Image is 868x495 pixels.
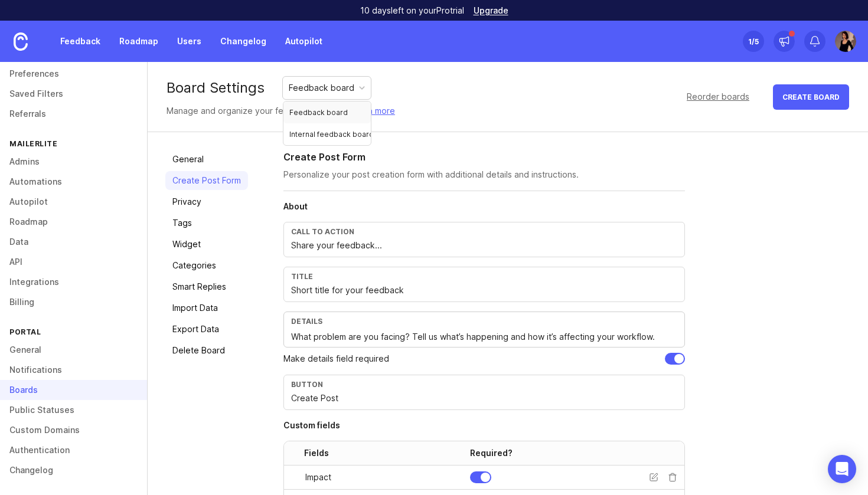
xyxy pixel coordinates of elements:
[474,6,508,15] a: Upgrade
[283,419,685,431] h4: Custom fields
[283,101,371,123] div: Feedback board
[835,31,856,52] img: Madina Umirbek
[291,227,677,236] div: Call to action
[291,447,329,459] h2: Fields
[289,81,354,94] div: Feedback board
[687,90,749,103] div: Reorder boards
[53,31,107,52] a: Feedback
[167,81,265,95] div: Board Settings
[165,341,248,360] a: Delete Board
[165,214,248,232] a: Tags
[278,31,329,52] a: Autopilot
[291,272,677,281] div: Title
[112,31,165,52] a: Roadmap
[828,455,856,483] div: Open Intercom Messenger
[165,150,248,169] a: General
[782,93,840,101] span: Create Board
[165,320,248,339] a: Export Data
[165,277,248,296] a: Smart Replies
[748,33,759,50] div: 1 /5
[291,330,677,343] textarea: What problem are you facing? Tell us what’s happening and how it’s affecting your workflow.
[165,235,248,254] a: Widget
[167,104,395,117] div: Manage and organize your feedback boards.
[170,31,208,52] a: Users
[291,380,677,389] div: Button
[165,171,248,190] a: Create Post Form
[305,473,470,481] div: Impact
[743,31,764,52] button: 1/5
[470,447,513,459] h2: Required?
[165,256,248,275] a: Categories
[291,317,677,326] div: Details
[283,123,371,145] div: Internal feedback board
[14,32,28,51] img: Canny Home
[213,31,273,52] a: Changelog
[165,299,248,317] a: Import Data
[283,201,685,212] h4: About
[283,352,389,365] p: Make details field required
[165,192,248,211] a: Privacy
[360,5,464,17] p: 10 days left on your Pro trial
[351,104,395,117] a: Learn more
[773,84,849,110] button: Create Board
[283,169,685,181] p: Personalize your post creation form with additional details and instructions.
[283,150,685,164] h2: Create Post Form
